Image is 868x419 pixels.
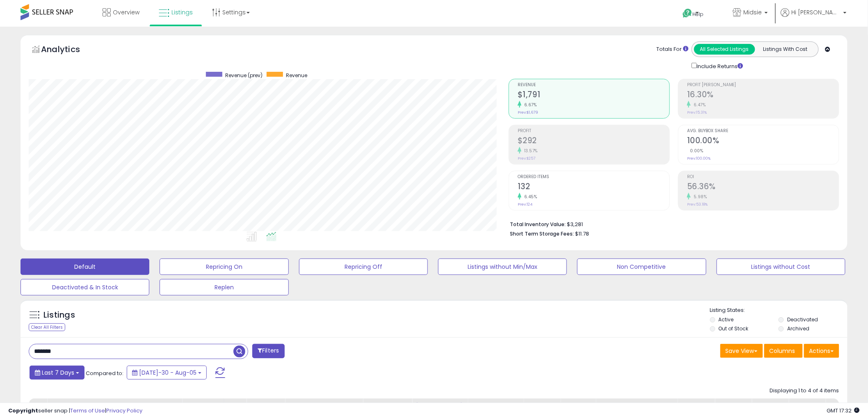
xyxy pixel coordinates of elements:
p: Listing States: [710,307,847,314]
div: Req Days Cover [718,402,748,419]
a: Terms of Use [70,407,105,414]
button: Non Competitive [577,259,706,275]
div: Num of Comp. [829,402,859,419]
h2: 132 [518,182,669,193]
div: Est. Out Of Stock Date [600,402,674,410]
span: Help [693,11,704,18]
b: Total Inventory Value: [510,221,566,228]
div: Displaying 1 to 4 of 4 items [770,387,839,395]
div: Profit [PERSON_NAME] [472,402,521,419]
small: 6.45% [521,194,537,200]
button: Replen [160,279,288,295]
small: 13.57% [521,148,538,154]
span: Midsie [744,8,762,16]
button: Actions [804,344,839,358]
span: Revenue (prev) [225,72,263,79]
div: Repricing [185,402,220,410]
div: Fulfillable Quantity [564,402,593,419]
label: Archived [787,325,809,332]
label: Out of Stock [719,325,749,332]
strong: Copyright [8,407,38,414]
i: Get Help [683,8,693,18]
span: Revenue [518,83,669,87]
div: seller snap | | [8,407,142,415]
button: Listings without Min/Max [438,259,567,275]
div: Replenish By [755,402,785,419]
small: 6.67% [521,102,537,108]
button: Repricing Off [299,259,428,275]
span: Revenue [286,72,307,79]
button: Listings With Cost [755,44,816,55]
small: Prev: $257 [518,156,535,161]
button: [DATE]-30 - Aug-05 [127,366,207,380]
li: $3,281 [510,219,833,229]
button: Listings without Cost [717,259,845,275]
button: Columns [764,344,803,358]
span: Ordered Items [518,175,669,179]
small: Prev: 15.31% [687,110,707,115]
div: Clear All Filters [29,323,65,331]
small: 5.98% [691,194,707,200]
small: Prev: 124 [518,202,532,207]
a: Help [676,2,720,27]
h2: 56.36% [687,182,839,193]
span: Columns [770,347,795,355]
span: 2025-08-13 17:32 GMT [827,407,860,414]
button: Repricing On [160,259,288,275]
small: 6.47% [691,102,706,108]
h2: $1,791 [518,90,669,101]
div: [PERSON_NAME] [416,402,464,410]
small: Prev: 53.18% [687,202,708,207]
div: Include Returns [685,61,753,71]
button: Save View [720,344,763,358]
a: Privacy Policy [106,407,142,414]
button: Filters [252,344,284,358]
button: Default [21,259,149,275]
button: All Selected Listings [694,44,755,55]
span: $11.78 [575,230,589,238]
span: Hi [PERSON_NAME] [792,8,841,16]
button: Last 7 Days [30,366,85,380]
div: Total Profit [528,402,557,419]
span: ROI [687,175,839,179]
label: Active [719,316,734,323]
div: Totals For [657,46,689,53]
button: Deactivated & In Stock [21,279,149,295]
span: Last 7 Days [42,369,74,377]
h5: Analytics [41,44,96,57]
b: Short Term Storage Fees: [510,230,574,237]
div: Min Price [366,402,409,410]
small: Prev: 100.00% [687,156,710,161]
div: Cost [227,402,243,410]
div: Title [50,402,178,410]
h2: 100.00% [687,136,839,147]
h2: 16.30% [687,90,839,101]
span: Avg. Buybox Share [687,129,839,133]
span: [DATE]-30 - Aug-05 [139,369,196,377]
label: Deactivated [787,316,818,323]
div: BB Share 24h. [792,402,822,419]
div: Fulfillment Cost [250,402,281,419]
span: Listings [171,8,193,16]
div: Amazon Fees [288,402,359,410]
span: Profit [PERSON_NAME] [687,83,839,87]
small: 0.00% [687,148,704,154]
div: Sugg Qty Replenish [681,402,712,419]
span: Profit [518,129,669,133]
h5: Listings [43,309,75,321]
a: Hi [PERSON_NAME] [781,8,847,27]
small: Prev: $1,679 [518,110,538,115]
span: Overview [113,8,139,16]
h2: $292 [518,136,669,147]
span: Compared to: [86,369,123,377]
